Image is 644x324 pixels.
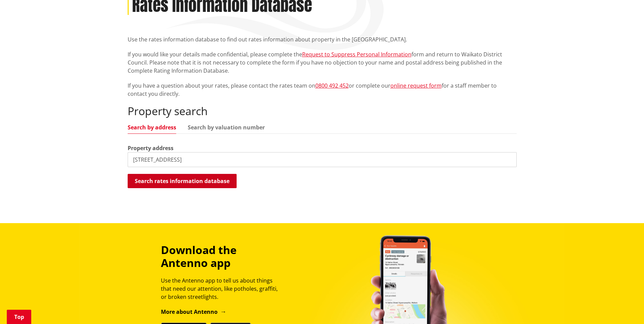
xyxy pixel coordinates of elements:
[128,125,176,130] a: Search by address
[7,310,31,324] a: Top
[128,82,517,98] p: If you have a question about your rates, please contact the rates team on or complete our for a s...
[302,51,411,58] a: Request to Suppress Personal Information
[161,308,226,316] a: More about Antenno
[128,35,517,43] p: Use the rates information database to find out rates information about property in the [GEOGRAPHI...
[613,295,637,320] iframe: Messenger Launcher
[188,125,265,130] a: Search by valuation number
[128,152,517,167] input: e.g. Duke Street NGARUAWAHIA
[128,50,517,75] p: If you would like your details made confidential, please complete the form and return to Waikato ...
[128,144,173,152] label: Property address
[315,82,349,89] a: 0800 492 452
[161,276,284,301] p: Use the Antenno app to tell us about things that need our attention, like potholes, graffiti, or ...
[390,82,442,89] a: online request form
[161,244,284,270] h3: Download the Antenno app
[128,105,517,118] h2: Property search
[128,174,237,188] button: Search rates information database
